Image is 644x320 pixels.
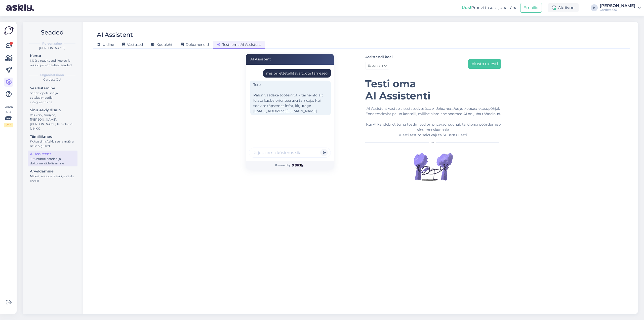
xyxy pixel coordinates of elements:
span: Üldine [97,42,114,47]
i: vastuste, dokumentide ja kodulehe sisu [419,106,488,111]
span: Estonian [368,63,383,68]
button: Alusta uuesti [468,59,501,69]
div: Kutsu tiim Askly'sse ja määra neile õigused [30,139,75,148]
span: Vastused [122,42,143,47]
a: Sinu Askly disainVali värv, tööajad, [PERSON_NAME], [PERSON_NAME] kiirvalikud ja KKK [28,107,77,132]
img: Askly [292,164,304,167]
div: AI Assistent [246,54,334,65]
div: [PERSON_NAME] [600,4,635,8]
div: [PERSON_NAME] [27,46,77,50]
label: Assistendi keel [365,54,393,60]
div: 2 / 3 [4,123,13,127]
a: ArveldamineMaksa, muuda plaani ja vaata arveid [28,168,77,184]
div: Gardest OÜ [600,8,635,12]
div: mis on ettetellitava toote tarneaeg [266,71,328,76]
div: Seadistamine [30,86,75,91]
div: Proovi tasuta juba täna: [462,5,518,11]
a: KontoMäära teavitused, keeled ja muud personaalsed seaded [28,52,77,68]
h2: Seaded [27,28,77,37]
div: Sinu Askly disain [30,108,75,113]
div: Tere! Palun vaadake tooteinfot – tarneinfo alt leiate kauba orienteeruva tarneaja. Kui soovite tä... [250,81,331,115]
b: Organisatsioon [40,73,64,77]
div: Tiimiliikmed [30,134,75,139]
b: Personaalne [42,41,62,46]
span: Dokumendid [181,42,209,47]
div: Aktiivne [548,3,579,12]
a: [PERSON_NAME]Gardest OÜ [600,4,641,12]
a: TiimiliikmedKutsu tiim Askly'sse ja määra neile õigused [28,133,77,149]
a: AI AssistentJuturoboti seaded ja dokumentide lisamine [28,151,77,166]
div: Vali värv, tööajad, [PERSON_NAME], [PERSON_NAME] kiirvalikud ja KKK [30,113,75,131]
button: Emailid [520,3,542,13]
span: Powered by [275,163,304,167]
div: Script, õpetused ja sotsiaalmeedia integreerimine [30,91,75,104]
img: Illustration [413,147,453,187]
span: Koduleht [151,42,173,47]
div: AI Assistent [97,30,133,40]
div: AI Assistent [30,151,75,157]
b: Uus! [462,5,471,10]
img: Askly Logo [4,26,14,35]
div: Arveldamine [30,169,75,174]
a: SeadistamineScript, õpetused ja sotsiaalmeedia integreerimine [28,85,77,105]
h1: Testi oma AI Assistenti [365,78,501,102]
div: Juturoboti seaded ja dokumentide lisamine [30,157,75,166]
div: Maksa, muuda plaani ja vaata arveid [30,174,75,183]
div: AI Assistent vastab sisestatud põhjal. Enne testimist palun kontolli, millise alamlehe andmed AI ... [365,106,501,138]
a: Estonian [365,62,389,70]
div: Määra teavitused, keeled ja muud personaalsed seaded [30,58,75,67]
span: Testi oma AI Assistent [217,42,261,47]
div: Konto [30,53,75,58]
div: Gardest OÜ [27,77,77,82]
input: Kirjuta oma küsimus siia [249,148,331,158]
div: Vaata siia [4,105,13,127]
div: K [591,4,598,11]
